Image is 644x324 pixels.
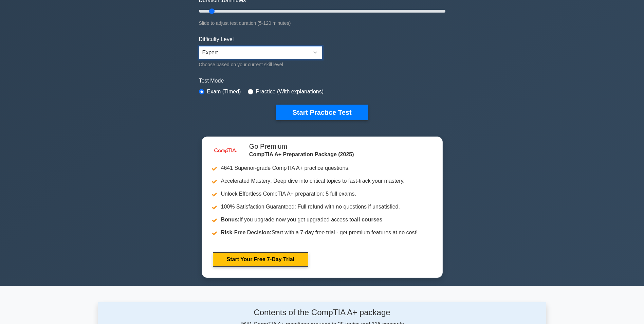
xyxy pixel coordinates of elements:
[256,88,324,96] label: Practice (With explanations)
[199,35,234,43] label: Difficulty Level
[162,308,482,318] h4: Contents of the CompTIA A+ package
[207,88,241,96] label: Exam (Timed)
[199,19,445,27] div: Slide to adjust test duration (5-120 minutes)
[276,105,368,120] button: Start Practice Test
[199,77,445,85] label: Test Mode
[213,252,308,267] a: Start Your Free 7-Day Trial
[199,60,322,69] div: Choose based on your current skill level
